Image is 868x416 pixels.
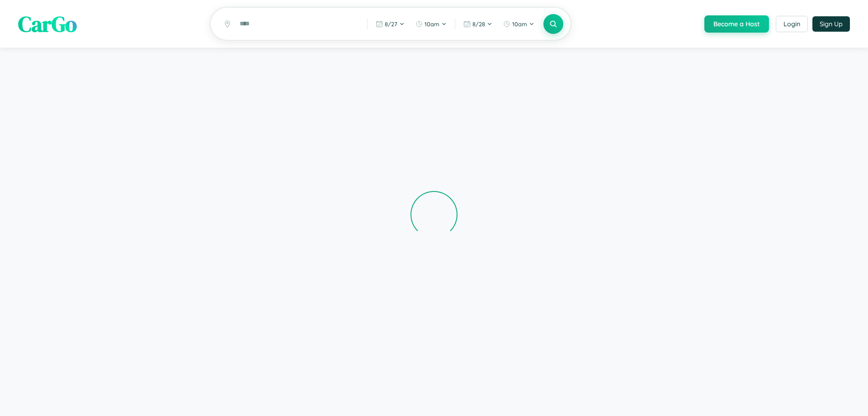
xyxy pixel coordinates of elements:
[812,16,850,32] button: Sign Up
[18,9,77,39] span: CarGo
[776,16,808,32] button: Login
[499,17,539,31] button: 10am
[411,17,451,31] button: 10am
[371,17,409,31] button: 8/27
[425,20,439,28] span: 10am
[459,17,497,31] button: 8/28
[512,20,527,28] span: 10am
[385,20,397,28] span: 8 / 27
[704,15,769,33] button: Become a Host
[472,20,485,28] span: 8 / 28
